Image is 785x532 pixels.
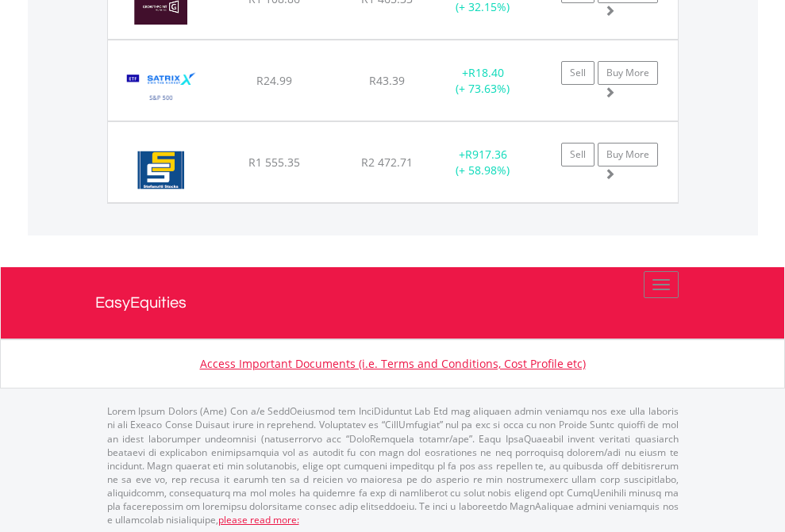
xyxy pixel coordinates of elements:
span: R917.36 [465,147,507,162]
a: Buy More [598,61,658,85]
a: Access Important Documents (i.e. Terms and Conditions, Cost Profile etc) [200,356,586,371]
p: Lorem Ipsum Dolors (Ame) Con a/e SeddOeiusmod tem InciDiduntut Lab Etd mag aliquaen admin veniamq... [107,404,679,526]
a: Buy More [598,143,658,166]
span: R2 472.71 [361,155,413,170]
span: R24.99 [256,73,292,88]
div: + (+ 58.98%) [433,147,533,178]
div: + (+ 73.63%) [433,65,533,97]
a: Sell [561,61,595,85]
span: R43.39 [369,73,405,88]
a: EasyEquities [95,267,691,339]
span: R1 555.35 [248,155,300,170]
a: Sell [561,143,595,166]
a: please read more: [218,513,299,526]
img: EQU.ZA.SSK.png [116,142,206,198]
span: R18.40 [468,65,504,80]
img: EQU.ZA.STX500.png [116,60,207,117]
